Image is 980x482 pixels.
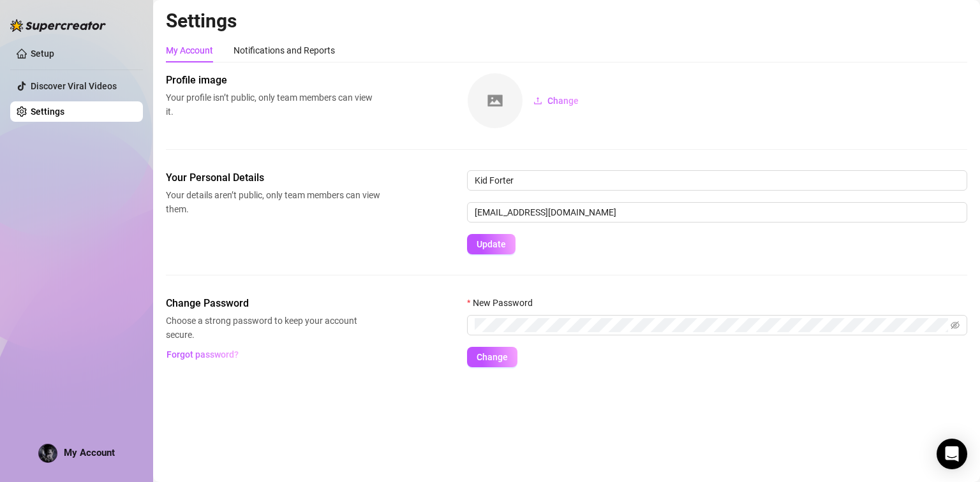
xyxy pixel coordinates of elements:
img: logo-BBDzfeDw.svg [10,19,106,32]
span: upload [533,96,542,105]
span: Change [477,352,508,362]
h2: Settings [166,9,967,33]
div: Notifications and Reports [234,43,335,57]
div: Open Intercom Messenger [937,439,967,469]
button: Change [467,347,517,367]
a: Setup [31,48,54,59]
span: Change [547,96,579,106]
button: Update [467,234,516,254]
a: Settings [31,106,64,117]
span: Your profile isn’t public, only team members can view it. [166,91,380,119]
div: My Account [166,43,213,57]
span: Change Password [166,296,380,311]
input: New Password [475,318,948,332]
button: Forgot password? [166,344,239,365]
input: Enter new email [467,202,967,223]
img: square-placeholder.png [468,73,523,128]
span: Update [477,239,506,249]
label: New Password [467,296,541,310]
span: My Account [64,447,115,458]
span: Choose a strong password to keep your account secure. [166,314,380,342]
img: AAcHTtf4iU_8XWjPf5wwDKM0Bvyqq299WHxt3nO5yqGvkRvu6w=s96-c [39,444,57,462]
input: Enter name [467,170,967,191]
span: Profile image [166,73,380,88]
span: Your Personal Details [166,170,380,186]
span: Forgot password? [167,349,239,360]
a: Discover Viral Videos [31,81,117,91]
span: Your details aren’t public, only team members can view them. [166,188,380,216]
span: eye-invisible [951,321,960,330]
button: Change [523,91,589,111]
